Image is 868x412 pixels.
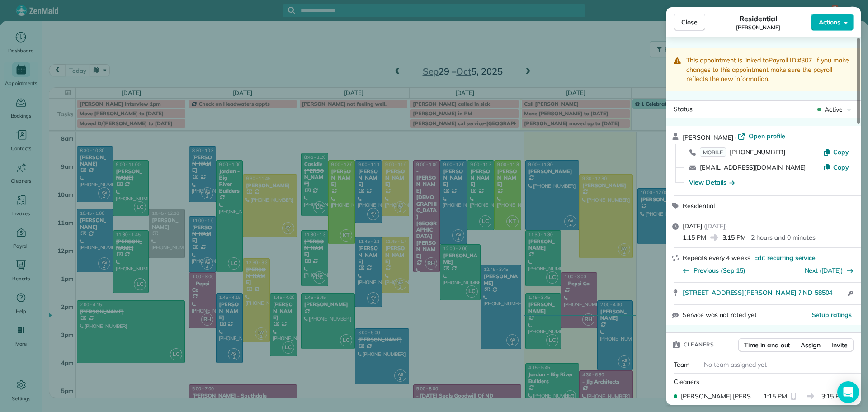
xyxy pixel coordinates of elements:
span: ( [DATE] ) [704,222,727,230]
span: Close [681,18,698,27]
span: [PERSON_NAME] [736,24,780,31]
span: Cleaners [674,378,699,386]
button: Open access information [845,288,855,299]
span: Invite [831,341,848,350]
span: Residential [739,13,778,24]
a: Next ([DATE]) [805,266,843,275]
span: [PERSON_NAME] [683,133,733,142]
a: Open profile [738,132,785,141]
span: [STREET_ADDRESS][PERSON_NAME] ? ND 58504 [683,288,832,297]
span: Copy [833,163,849,171]
span: 3:15 PM [821,392,845,401]
span: Assign [801,341,821,350]
span: · [733,134,738,141]
a: [STREET_ADDRESS][PERSON_NAME] ? ND 58504 [683,288,845,297]
span: Actions [819,18,840,27]
span: 1:15 PM [683,233,706,242]
div: Open Intercom Messenger [837,381,859,403]
span: This appointment is linked to . If you make changes to this appointment make sure the payroll ref... [686,56,849,83]
span: No team assigned yet [704,360,767,369]
span: Repeats every 4 weeks [683,254,750,262]
button: Previous (Sep 15) [683,266,745,275]
span: Edit recurring service [754,253,816,262]
button: Copy [823,163,849,172]
span: Status [674,105,693,113]
span: Previous (Sep 15) [693,266,745,275]
span: Time in and out [744,341,790,350]
span: Setup ratings [812,311,852,319]
span: Service was not rated yet [683,310,757,320]
span: 3:15 PM [722,233,746,242]
button: Invite [826,338,854,352]
span: Team [674,360,689,369]
a: MOBILE[PHONE_NUMBER] [700,147,785,156]
span: MOBILE [700,147,726,157]
a: [EMAIL_ADDRESS][DOMAIN_NAME] [700,163,806,171]
button: Close [674,14,705,31]
span: [PHONE_NUMBER] [730,148,785,156]
span: 1:15 PM [764,392,787,401]
button: Setup ratings [812,310,852,319]
span: [PERSON_NAME] [PERSON_NAME] [681,392,760,401]
button: Time in and out [738,338,796,352]
button: View Details [689,178,735,187]
button: Next ([DATE]) [805,266,854,275]
span: Open profile [749,132,785,141]
span: Residential [683,202,715,210]
span: Active [825,105,843,114]
a: Payroll ID #307 [769,56,812,64]
button: Assign [795,338,826,352]
span: Copy [833,148,849,156]
p: 2 hours and 0 minutes [751,233,815,242]
span: Cleaners [684,340,714,349]
span: [DATE] [683,222,702,230]
button: Copy [823,147,849,156]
